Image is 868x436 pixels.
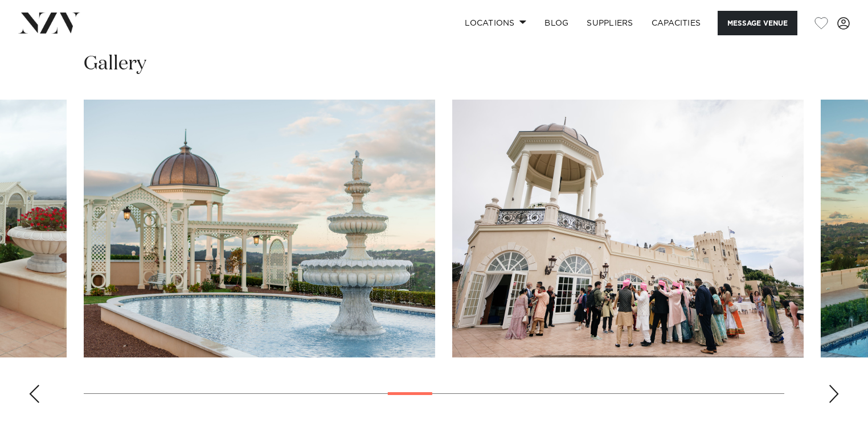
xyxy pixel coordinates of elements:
button: Message Venue [718,11,797,35]
a: Capacities [642,11,710,35]
a: Locations [456,11,535,35]
h2: Gallery [84,51,146,77]
swiper-slide: 14 / 30 [84,100,435,357]
img: nzv-logo.png [18,13,80,33]
a: BLOG [535,11,578,35]
swiper-slide: 15 / 30 [452,100,804,357]
a: SUPPLIERS [578,11,642,35]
